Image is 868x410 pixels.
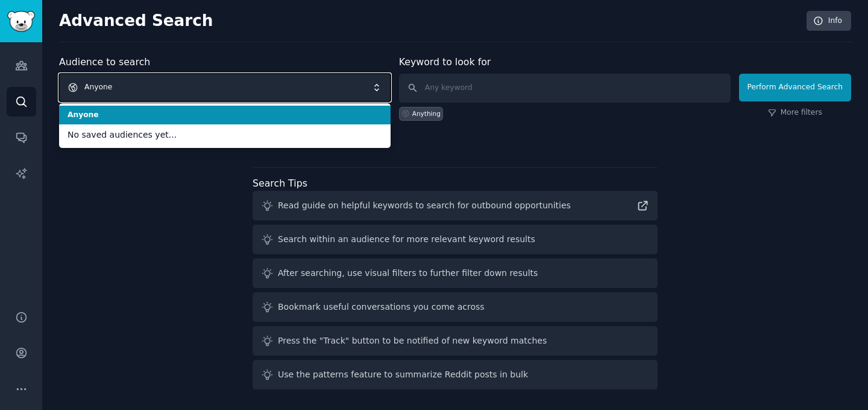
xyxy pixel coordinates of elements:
h2: Advanced Search [59,11,800,31]
button: Perform Advanced Search [739,74,851,101]
div: Press the "Track" button to be notified of new keyword matches [278,335,547,347]
input: Any keyword [399,74,731,103]
div: Bookmark useful conversations you come across [278,301,485,313]
div: After searching, use visual filters to further filter down results [278,267,538,280]
label: Search Tips [253,178,307,189]
span: No saved audiences yet... [68,129,382,141]
div: Anything [412,109,441,118]
div: Read guide on helpful keywords to search for outbound opportunities [278,199,571,212]
a: More filters [768,107,822,118]
a: Info [807,11,851,31]
div: Use the patterns feature to summarize Reddit posts in bulk [278,368,528,381]
div: Search within an audience for more relevant keyword results [278,233,535,246]
button: Anyone [59,74,391,101]
img: GummySearch logo [7,11,35,32]
label: Audience to search [59,56,150,68]
ul: Anyone [59,103,391,148]
label: Keyword to look for [399,56,491,68]
span: Anyone [68,110,382,121]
